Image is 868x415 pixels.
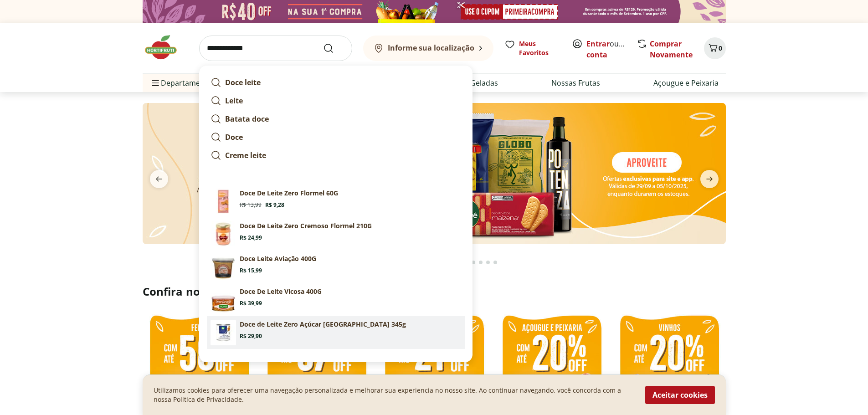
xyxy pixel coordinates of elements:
[551,77,600,88] a: Nossas Frutas
[207,128,465,146] a: Doce
[225,114,269,124] strong: Batata doce
[240,189,338,198] p: Doce De Leite Zero Flormel 60G
[225,150,266,160] strong: Creme leite
[653,77,719,88] a: Açougue e Peixaria
[240,254,316,263] p: Doce Leite Aviação 400G
[211,254,236,280] img: Principal
[143,170,175,188] button: previous
[470,251,477,273] button: Go to page 14 from fs-carousel
[154,386,634,404] p: Utilizamos cookies para oferecer uma navegação personalizada e melhorar sua experiencia no nosso ...
[240,287,322,296] p: Doce De Leite Vicosa 400G
[199,36,352,61] input: search
[363,36,493,61] button: Informe sua localização
[645,386,715,404] button: Aceitar cookies
[207,146,465,164] a: Creme leite
[388,43,474,53] b: Informe sua localização
[693,170,726,188] button: next
[143,34,188,61] img: Hortifruti
[211,287,236,313] img: Principal
[586,38,627,60] span: ou
[240,201,262,209] span: R$ 13,99
[240,333,262,340] span: R$ 29,90
[477,251,484,273] button: Go to page 15 from fs-carousel
[150,72,161,94] button: Menu
[704,37,726,59] button: Carrinho
[240,221,372,231] p: Doce De Leite Zero Cremoso Flormel 210G
[150,72,216,94] span: Departamentos
[207,73,465,92] a: Doce leite
[207,110,465,128] a: Batata doce
[650,39,693,60] a: Comprar Novamente
[211,221,236,247] img: Principal
[207,185,465,218] a: PrincipalDoce De Leite Zero Flormel 60GR$ 13,99R$ 9,28
[719,44,722,52] span: 0
[240,300,262,307] span: R$ 39,99
[586,39,610,49] a: Entrar
[492,251,499,273] button: Go to page 17 from fs-carousel
[323,43,345,54] button: Submit Search
[211,189,236,214] img: Principal
[586,39,637,60] a: Criar conta
[225,77,261,87] strong: Doce leite
[211,320,236,345] img: Doce de Leite Zero Açúcar São Lourenço 345g
[225,96,243,106] strong: Leite
[504,39,561,57] a: Meus Favoritos
[207,283,465,316] a: PrincipalDoce De Leite Vicosa 400GR$ 39,99
[265,201,284,209] span: R$ 9,28
[207,218,465,251] a: PrincipalDoce De Leite Zero Cremoso Flormel 210GR$ 24,99
[207,316,465,349] a: Doce de Leite Zero Açúcar São Lourenço 345gDoce de Leite Zero Açúcar [GEOGRAPHIC_DATA] 345gR$ 29,90
[484,251,492,273] button: Go to page 16 from fs-carousel
[225,132,243,142] strong: Doce
[240,234,262,241] span: R$ 24,99
[240,320,406,329] p: Doce de Leite Zero Açúcar [GEOGRAPHIC_DATA] 345g
[143,284,726,299] h2: Confira nossos descontos exclusivos
[207,251,465,283] a: PrincipalDoce Leite Aviação 400GR$ 15,99
[207,92,465,110] a: Leite
[240,267,262,274] span: R$ 15,99
[519,39,561,57] span: Meus Favoritos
